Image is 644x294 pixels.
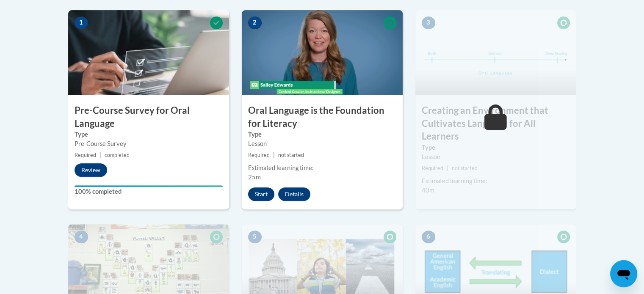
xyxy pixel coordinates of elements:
[278,187,310,201] button: Details
[75,185,223,187] div: Your progress
[248,231,262,243] span: 5
[447,165,448,171] span: |
[75,163,107,177] button: Review
[415,104,576,143] h3: Creating an Environment that Cultivates Language for All Learners
[242,10,403,95] img: Course Image
[610,260,637,287] iframe: Button to launch messaging window
[75,152,96,158] span: Required
[278,152,304,158] span: not started
[422,187,434,194] span: 40m
[422,176,570,186] div: Estimated learning time:
[248,130,396,139] label: Type
[248,16,262,29] span: 2
[248,187,274,201] button: Start
[248,173,261,181] span: 25m
[422,152,570,162] div: Lesson
[452,165,478,171] span: not started
[273,152,275,158] span: |
[75,139,223,148] div: Pre-Course Survey
[105,152,130,158] span: completed
[422,16,435,29] span: 3
[248,163,396,173] div: Estimated learning time:
[422,231,435,243] span: 6
[75,130,223,139] label: Type
[422,143,570,152] label: Type
[68,104,229,130] h3: Pre-Course Survey for Oral Language
[422,165,443,171] span: Required
[415,10,576,95] img: Course Image
[75,16,88,29] span: 1
[75,187,223,196] label: 100% completed
[248,152,270,158] span: Required
[75,231,88,243] span: 4
[68,10,229,95] img: Course Image
[100,152,101,158] span: |
[242,104,403,130] h3: Oral Language is the Foundation for Literacy
[248,139,396,148] div: Lesson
